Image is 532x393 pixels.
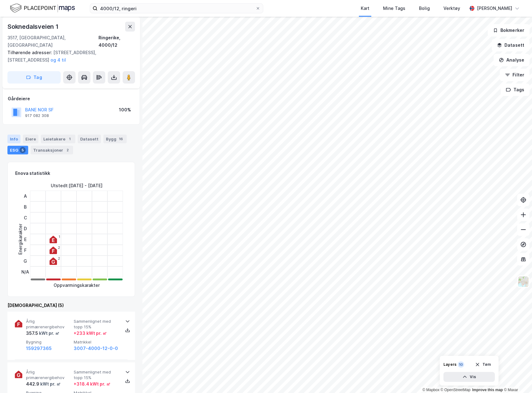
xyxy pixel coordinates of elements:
[501,363,532,393] iframe: Chat Widget
[477,5,512,12] div: [PERSON_NAME]
[7,71,61,84] button: Tag
[58,257,60,260] div: 2
[7,50,53,55] span: Tilhørende adresser:
[21,266,29,277] div: N/A
[74,380,111,388] div: + 318.4 kWt pr. ㎡
[517,276,529,287] img: Z
[488,24,530,37] button: Bokmerker
[21,234,29,245] div: E
[26,339,71,345] span: Bygning
[7,49,130,64] div: [STREET_ADDRESS], [STREET_ADDRESS]
[25,113,49,118] div: 917 082 308
[74,319,119,330] span: Sammenlignet med topp 15%
[26,369,71,380] span: Årlig primærenergibehov
[31,146,73,154] div: Transaksjoner
[21,191,29,201] div: A
[64,147,71,153] div: 2
[54,282,100,289] div: Oppvarmingskarakter
[21,212,29,223] div: C
[471,360,495,369] button: Tøm
[98,4,255,13] input: Søk på adresse, matrikkel, gårdeiere, leietakere eller personer
[74,369,119,380] span: Sammenlignet med topp 15%
[26,380,61,388] div: 442.9
[59,235,60,239] div: 1
[74,330,107,337] div: + 233 kWt pr. ㎡
[361,5,369,12] div: Kart
[41,135,75,143] div: Leietakere
[74,345,118,352] button: 3007-4000-12-0-0
[501,84,530,96] button: Tags
[21,245,29,256] div: F
[67,136,73,142] div: 1
[7,146,28,154] div: ESG
[26,319,71,330] span: Årlig primærenergibehov
[98,34,135,49] div: Ringerike, 4000/12
[26,330,59,337] div: 357.5
[51,182,102,189] div: Utstedt : [DATE] - [DATE]
[78,135,101,143] div: Datasett
[26,345,52,352] button: 159297365
[443,372,495,382] button: Vis
[23,135,38,143] div: Eiere
[472,388,503,392] a: Improve this map
[500,69,530,81] button: Filter
[10,3,75,14] img: logo.f888ab2527a4732fd821a326f86c7f29.svg
[15,170,50,177] div: Enova statistikk
[7,302,135,309] div: [DEMOGRAPHIC_DATA] (5)
[492,39,530,51] button: Datasett
[39,380,61,388] div: kWt pr. ㎡
[74,339,119,345] span: Matrikkel
[8,95,135,102] div: Gårdeiere
[422,388,439,392] a: Mapbox
[443,362,456,367] div: Layers
[119,106,131,114] div: 100%
[494,54,530,66] button: Analyse
[458,361,464,368] div: 10
[103,135,127,143] div: Bygg
[17,224,24,255] div: Energikarakter
[7,22,60,32] div: Soknedalsveien 1
[383,5,405,12] div: Mine Tags
[38,330,59,337] div: kWt pr. ㎡
[58,246,60,249] div: 2
[419,5,430,12] div: Bolig
[20,147,26,153] div: 5
[7,34,98,49] div: 3517, [GEOGRAPHIC_DATA], [GEOGRAPHIC_DATA]
[21,256,29,266] div: G
[7,135,20,143] div: Info
[441,388,471,392] a: OpenStreetMap
[21,201,29,212] div: B
[118,136,124,142] div: 16
[443,5,460,12] div: Verktøy
[21,223,29,234] div: D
